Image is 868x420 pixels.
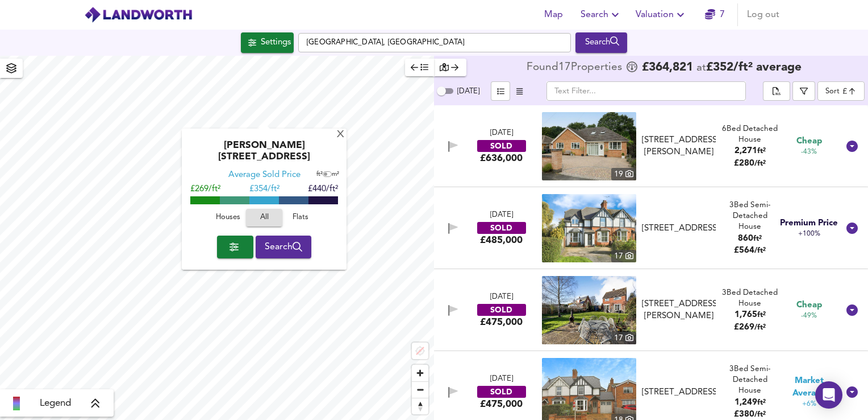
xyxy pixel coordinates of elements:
div: 19 [611,168,636,180]
button: Search [256,236,312,258]
span: 2,271 [735,147,757,155]
span: / ft² [754,324,766,331]
svg: Show Details [845,303,859,317]
span: +100% [798,229,820,239]
div: £636,000 [480,152,523,164]
span: ft² [753,235,762,242]
div: [DATE] [490,374,513,385]
span: £ 354/ft² [249,185,279,193]
div: [PERSON_NAME][STREET_ADDRESS] [187,140,341,170]
span: +6% [802,400,816,409]
div: 3 Bed Detached House [720,287,779,310]
span: £ 364,821 [642,62,693,73]
span: / ft² [754,160,766,167]
div: Click to configure Search Settings [241,32,294,53]
button: Zoom out [412,381,428,398]
button: Search [576,3,627,26]
div: Sort [817,81,865,101]
span: 1,249 [735,398,757,407]
div: [DATE]SOLD£636,000 property thumbnail 19 [STREET_ADDRESS][PERSON_NAME]6Bed Detached House2,271ft²... [434,105,868,187]
span: £ 269 [734,323,766,332]
span: £ 380 [734,410,766,419]
div: 29 Mountford Close, CV35 9QG [637,134,720,159]
div: [DATE]SOLD£485,000 property thumbnail 17 [STREET_ADDRESS]3Bed Semi-Detached House860ft²£564/ft² P... [434,187,868,269]
div: 6 Bed Detached House [720,123,779,146]
a: property thumbnail 17 [542,194,636,262]
span: Search [265,239,303,255]
a: 7 [705,7,725,23]
div: 3 Bed Semi-Detached House [720,364,779,397]
span: Houses [212,211,243,224]
span: £ 352 / ft² average [706,61,802,73]
div: [DATE] [490,128,513,139]
span: 1,765 [735,311,757,319]
div: Found 17 Propert ies [527,62,625,73]
div: 17 [611,250,636,262]
div: Open Intercom Messenger [815,381,842,409]
div: 25 Kineton Road, CV35 9NE [637,223,720,234]
button: All [246,209,282,227]
svg: Show Details [845,221,859,235]
img: logo [84,6,193,23]
button: Log out [742,3,784,26]
span: ft² [757,147,766,155]
button: Search [575,32,627,53]
span: Premium Price [780,217,838,229]
span: 860 [738,234,753,243]
svg: Show Details [845,139,859,153]
div: split button [763,81,790,101]
input: Text Filter... [546,81,746,101]
button: Reset bearing to north [412,398,428,414]
div: Settings [261,35,291,50]
div: [STREET_ADDRESS] [642,386,716,398]
span: £ 280 [734,159,766,168]
button: Flats [282,209,319,227]
span: ft² [316,171,323,178]
div: £475,000 [480,398,523,410]
div: [DATE]SOLD£475,000 property thumbnail 17 [STREET_ADDRESS][PERSON_NAME]3Bed Detached House1,765ft²... [434,269,868,351]
div: Run Your Search [575,32,627,53]
span: -43% [801,147,817,157]
img: property thumbnail [542,276,636,344]
div: Average Sold Price [228,170,301,181]
span: / ft² [754,411,766,418]
button: Map [535,3,571,26]
span: m² [332,171,339,178]
div: Search [578,35,624,50]
div: [DATE] [490,210,513,221]
div: [STREET_ADDRESS] [642,223,716,234]
span: Search [581,7,622,23]
span: ft² [757,399,766,406]
div: 14 Newbold Road, CV35 9NZ [637,298,720,323]
span: Cheap [796,135,822,147]
span: Reset bearing to north [412,398,428,414]
button: Valuation [631,3,692,26]
span: Cheap [796,299,822,311]
span: / ft² [754,247,766,254]
button: Location not available [412,343,428,359]
span: Log out [747,7,779,23]
div: [STREET_ADDRESS][PERSON_NAME] [642,134,716,159]
span: Flats [285,211,316,224]
div: SOLD [477,386,526,398]
div: SOLD [477,140,526,152]
span: at [696,63,706,73]
button: Zoom in [412,365,428,381]
a: property thumbnail 19 [542,112,636,180]
div: 15 Kineton Road, CV35 9NE [637,386,720,398]
a: property thumbnail 17 [542,276,636,344]
div: £485,000 [480,234,523,246]
div: SOLD [477,304,526,316]
div: [STREET_ADDRESS][PERSON_NAME] [642,298,716,323]
input: Enter a location... [298,33,571,52]
div: Sort [825,86,840,97]
img: property thumbnail [542,112,636,180]
img: property thumbnail [542,194,636,262]
span: All [252,211,277,224]
div: 3 Bed Semi-Detached House [720,200,779,233]
div: £475,000 [480,316,523,328]
span: [DATE] [457,88,479,95]
button: 7 [696,3,733,26]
